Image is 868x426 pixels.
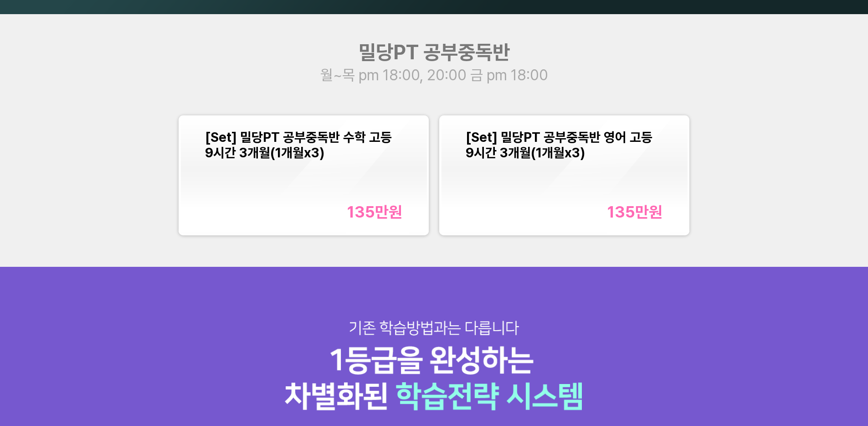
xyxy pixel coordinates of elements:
[205,130,392,161] span: [Set] 밀당PT 공부중독반 수학 고등 9시간 3개월(1개월x3)
[347,203,402,221] div: 135만 원
[466,130,652,161] span: [Set] 밀당PT 공부중독반 영어 고등 9시간 3개월(1개월x3)
[320,66,548,84] span: 월~목 pm 18:00, 20:00 금 pm 18:00
[359,40,510,64] span: 밀당PT 공부중독반
[607,203,663,221] div: 135만 원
